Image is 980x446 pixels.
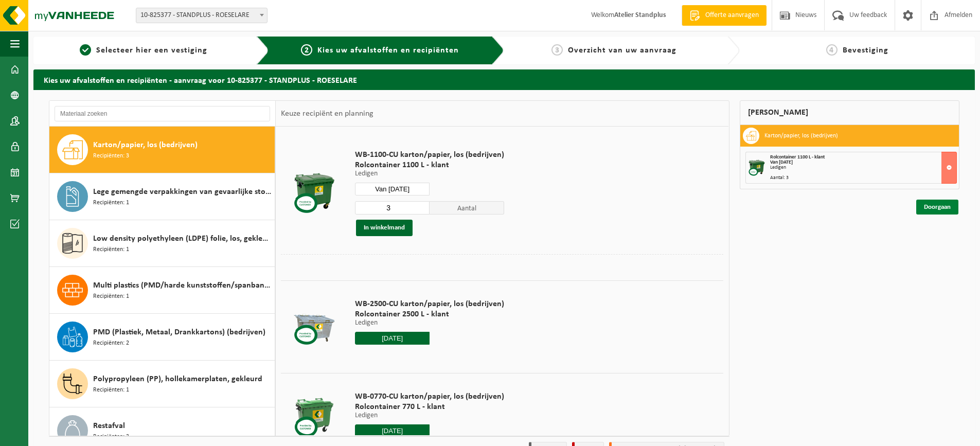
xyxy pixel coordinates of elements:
span: Recipiënten: 3 [93,151,129,161]
span: Multi plastics (PMD/harde kunststoffen/spanbanden/EPS/folie naturel/folie gemengd) [93,279,272,292]
input: Materiaal zoeken [55,106,270,121]
span: Overzicht van uw aanvraag [568,46,676,55]
strong: Atelier Standplus [614,11,666,19]
span: Recipiënten: 1 [93,385,129,395]
button: In winkelmand [356,220,413,236]
span: Rolcontainer 2500 L - klant [355,309,504,319]
input: Selecteer datum [355,424,430,437]
span: 10-825377 - STANDPLUS - ROESELARE [136,8,268,23]
span: Offerte aanvragen [703,10,761,21]
span: Restafval [93,420,125,432]
button: Lege gemengde verpakkingen van gevaarlijke stoffen Recipiënten: 1 [49,173,275,220]
h2: Kies uw afvalstoffen en recipiënten - aanvraag voor 10-825377 - STANDPLUS - ROESELARE [33,69,975,90]
span: Recipiënten: 1 [93,292,129,301]
span: Bevestiging [843,46,888,55]
span: 3 [551,44,563,56]
span: Rolcontainer 1100 L - klant [355,160,504,170]
button: Karton/papier, los (bedrijven) Recipiënten: 3 [49,127,275,173]
span: WB-2500-CU karton/papier, los (bedrijven) [355,299,504,309]
div: Keuze recipiënt en planning [276,101,379,127]
span: Aantal [430,201,504,215]
span: Recipiënten: 2 [93,338,129,348]
div: Ledigen [770,165,957,170]
p: Ledigen [355,170,504,177]
span: Low density polyethyleen (LDPE) folie, los, gekleurd [93,233,272,245]
span: Selecteer hier een vestiging [96,46,207,55]
span: 10-825377 - STANDPLUS - ROESELARE [136,8,267,23]
span: Kies uw afvalstoffen en recipiënten [317,46,459,55]
span: Lege gemengde verpakkingen van gevaarlijke stoffen [93,186,272,198]
a: Offerte aanvragen [682,5,767,26]
span: Rolcontainer 1100 L - klant [770,154,825,160]
button: Low density polyethyleen (LDPE) folie, los, gekleurd Recipiënten: 1 [49,220,275,267]
span: Polypropyleen (PP), hollekamerplaten, gekleurd [93,373,262,385]
span: Recipiënten: 3 [93,432,129,442]
button: Polypropyleen (PP), hollekamerplaten, gekleurd Recipiënten: 1 [49,361,275,407]
h3: Karton/papier, los (bedrijven) [764,128,838,144]
button: Multi plastics (PMD/harde kunststoffen/spanbanden/EPS/folie naturel/folie gemengd) Recipiënten: 1 [49,267,275,314]
span: 1 [80,44,91,56]
span: 4 [826,44,838,56]
span: Recipiënten: 1 [93,198,129,208]
input: Selecteer datum [355,183,430,195]
span: Rolcontainer 770 L - klant [355,402,504,412]
a: 1Selecteer hier een vestiging [39,44,248,57]
p: Ledigen [355,412,504,419]
button: PMD (Plastiek, Metaal, Drankkartons) (bedrijven) Recipiënten: 2 [49,314,275,361]
span: Karton/papier, los (bedrijven) [93,139,198,151]
span: Recipiënten: 1 [93,245,129,255]
div: [PERSON_NAME] [740,100,960,125]
span: WB-0770-CU karton/papier, los (bedrijven) [355,391,504,402]
span: PMD (Plastiek, Metaal, Drankkartons) (bedrijven) [93,326,265,338]
a: Doorgaan [916,200,958,215]
span: 2 [301,44,312,56]
strong: Van [DATE] [770,159,793,165]
div: Aantal: 3 [770,175,957,181]
span: WB-1100-CU karton/papier, los (bedrijven) [355,150,504,160]
input: Selecteer datum [355,332,430,345]
p: Ledigen [355,319,504,327]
